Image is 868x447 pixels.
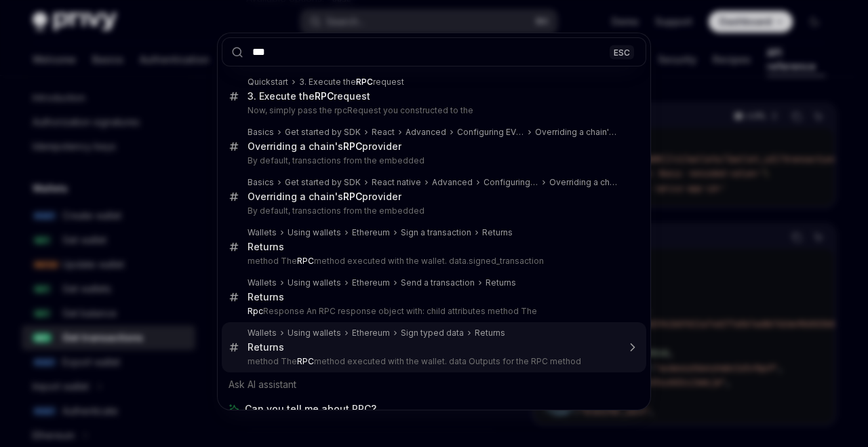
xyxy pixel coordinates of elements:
p: method The method executed with the wallet. data.signed_transaction [248,256,618,267]
div: Ask AI assistant [222,372,646,397]
div: Ethereum [352,328,390,338]
b: RPC [297,256,314,266]
div: Basics [248,177,274,188]
div: Returns [248,241,284,253]
div: Overriding a chain's provider [549,177,618,188]
div: Returns [475,328,505,338]
b: RPC [315,90,334,102]
div: Using wallets [288,227,341,238]
p: By default, transactions from the embedded [248,206,618,216]
div: ESC [610,45,634,59]
div: Configuring EVM networks [484,177,538,188]
div: Advanced [432,177,473,188]
div: Overriding a chain's provider [248,191,401,203]
div: Overriding a chain's provider [535,127,618,138]
span: Can you tell me about RPC? [245,402,376,416]
div: Wallets [248,277,277,288]
div: Get started by SDK [285,127,361,138]
b: RPC [343,191,362,202]
div: Get started by SDK [285,177,361,188]
div: Send a transaction [401,277,475,288]
p: By default, transactions from the embedded [248,155,618,166]
p: Now, simply pass the rpcRequest you constructed to the [248,105,618,116]
div: Quickstart [248,77,288,88]
b: RPC [356,77,373,87]
div: 3. Execute the request [299,77,404,88]
div: Advanced [406,127,446,138]
div: React native [372,177,421,188]
p: Response An RPC response object with: child attributes method The [248,306,618,317]
div: Configuring EVM networks [457,127,524,138]
div: Returns [248,291,284,303]
b: Rpc [248,306,263,316]
div: Returns [482,227,513,238]
div: Using wallets [288,328,341,338]
p: method The method executed with the wallet. data Outputs for the RPC method [248,356,618,367]
b: RPC [343,140,362,152]
div: Ethereum [352,277,390,288]
b: RPC [297,356,314,366]
div: Overriding a chain's provider [248,140,401,153]
div: 3. Execute the request [248,90,370,102]
div: Using wallets [288,277,341,288]
div: Sign a transaction [401,227,471,238]
div: Returns [486,277,516,288]
div: Returns [248,341,284,353]
div: React [372,127,395,138]
div: Sign typed data [401,328,464,338]
div: Basics [248,127,274,138]
div: Ethereum [352,227,390,238]
div: Wallets [248,328,277,338]
div: Wallets [248,227,277,238]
